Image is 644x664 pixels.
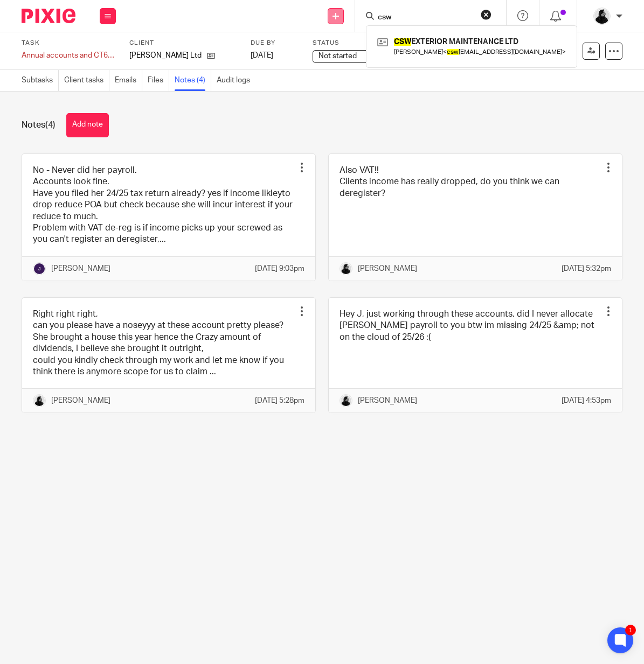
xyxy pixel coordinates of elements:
[217,70,255,91] a: Audit logs
[318,52,357,60] span: Not started
[251,39,299,47] label: Due by
[22,9,75,23] img: Pixie
[340,262,352,275] img: PHOTO-2023-03-20-11-06-28%203.jpg
[481,9,491,20] button: Clear
[22,120,56,131] h1: Notes
[255,263,304,274] p: [DATE] 9:03pm
[251,52,273,59] span: [DATE]
[115,70,142,91] a: Emails
[129,39,237,47] label: Client
[358,263,417,274] p: [PERSON_NAME]
[562,263,611,274] p: [DATE] 5:32pm
[51,263,110,274] p: [PERSON_NAME]
[175,70,211,91] a: Notes (4)
[625,625,636,635] div: 1
[51,395,110,406] p: [PERSON_NAME]
[562,395,611,406] p: [DATE] 4:53pm
[33,262,46,275] img: svg%3E
[340,394,352,407] img: PHOTO-2023-03-20-11-06-28%203.jpg
[66,113,109,137] button: Add note
[64,70,109,91] a: Client tasks
[377,13,474,23] input: Search
[45,121,56,129] span: (4)
[33,394,46,407] img: PHOTO-2023-03-20-11-06-28%203.jpg
[129,50,202,61] p: [PERSON_NAME] Ltd
[22,50,116,61] div: Annual accounts and CT600 return
[22,70,59,91] a: Subtasks
[148,70,169,91] a: Files
[358,395,417,406] p: [PERSON_NAME]
[313,39,420,47] label: Status
[22,39,116,47] label: Task
[255,395,304,406] p: [DATE] 5:28pm
[593,8,611,25] img: PHOTO-2023-03-20-11-06-28%203.jpg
